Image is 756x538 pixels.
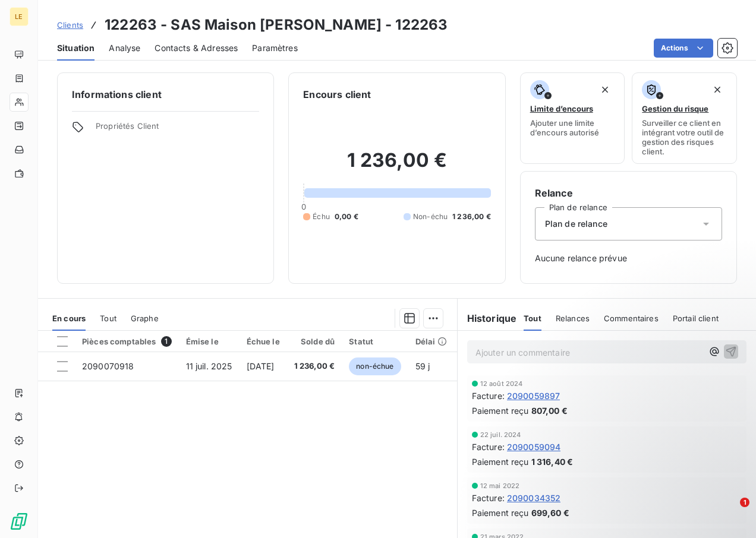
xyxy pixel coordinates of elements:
[480,431,521,438] span: 22 juil. 2024
[415,337,448,346] div: Délai
[472,404,529,417] span: Paiement reçu
[335,211,358,222] span: 0,00 €
[530,118,615,137] span: Ajouter une limite d’encours autorisé
[673,314,719,323] span: Portail client
[472,455,529,468] span: Paiement reçu
[415,361,430,371] span: 59 j
[72,87,259,102] h6: Informations client
[10,512,29,531] img: Logo LeanPay
[535,252,722,264] span: Aucune relance prévue
[294,337,335,346] div: Solde dû
[161,336,172,347] span: 1
[186,337,232,346] div: Émise le
[531,507,569,519] span: 699,60 €
[301,202,306,211] span: 0
[303,87,371,102] h6: Encours client
[507,390,560,402] span: 2090059897
[604,314,659,323] span: Commentaires
[642,104,708,113] span: Gestion du risque
[556,314,590,323] span: Relances
[247,337,280,346] div: Échue le
[654,39,713,58] button: Actions
[535,186,722,200] h6: Relance
[545,218,607,230] span: Plan de relance
[82,361,134,371] span: 2090070918
[82,336,172,347] div: Pièces comptables
[530,104,593,113] span: Limite d’encours
[252,42,298,54] span: Paramètres
[131,314,159,323] span: Graphe
[642,118,727,156] span: Surveiller ce client en intégrant votre outil de gestion des risques client.
[313,211,330,222] span: Échu
[520,72,625,164] button: Limite d’encoursAjouter une limite d’encours autorisé
[303,148,490,184] h2: 1 236,00 €
[524,314,541,323] span: Tout
[57,19,83,31] a: Clients
[472,507,529,519] span: Paiement reçu
[413,211,448,222] span: Non-échu
[632,72,737,164] button: Gestion du risqueSurveiller ce client en intégrant votre outil de gestion des risques client.
[247,361,275,371] span: [DATE]
[96,121,259,138] span: Propriétés Client
[105,14,448,36] h3: 122263 - SAS Maison [PERSON_NAME] - 122263
[186,361,232,371] span: 11 juil. 2025
[531,404,568,417] span: 807,00 €
[155,42,238,54] span: Contacts & Adresses
[349,337,401,346] div: Statut
[740,498,749,507] span: 1
[472,441,505,453] span: Facture :
[452,211,491,222] span: 1 236,00 €
[52,314,86,323] span: En cours
[349,357,401,375] span: non-échue
[472,390,505,402] span: Facture :
[109,42,140,54] span: Analyse
[57,42,94,54] span: Situation
[100,314,116,323] span: Tout
[57,20,83,30] span: Clients
[294,360,335,372] span: 1 236,00 €
[507,492,561,504] span: 2090034352
[716,498,744,526] iframe: Intercom live chat
[472,492,505,504] span: Facture :
[480,380,523,387] span: 12 août 2024
[480,482,520,489] span: 12 mai 2022
[10,7,29,26] div: LE
[458,311,517,325] h6: Historique
[507,441,561,453] span: 2090059094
